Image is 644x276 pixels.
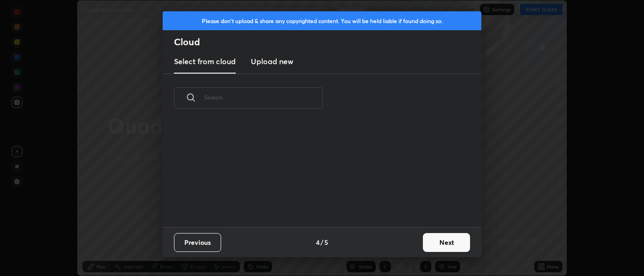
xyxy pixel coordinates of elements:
h4: / [321,237,323,247]
h4: 4 [316,237,320,247]
input: Search [204,77,323,117]
button: Next [423,233,470,252]
h2: Cloud [174,36,481,48]
h3: Upload new [251,56,293,67]
button: Previous [174,233,221,252]
div: Please don't upload & share any copyrighted content. You will be held liable if found doing so. [163,11,481,30]
h3: Select from cloud [174,56,236,67]
h4: 5 [324,237,328,247]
